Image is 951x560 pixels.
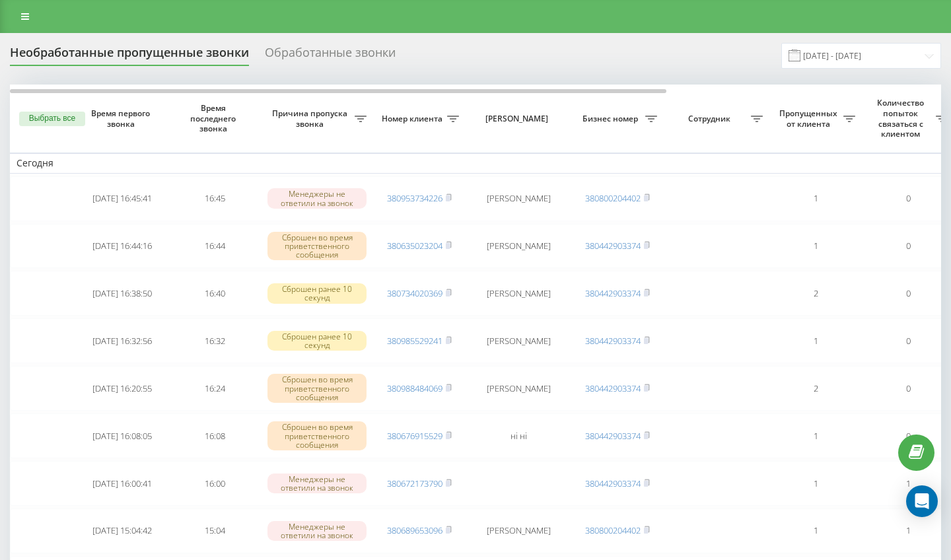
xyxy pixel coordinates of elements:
td: ні ні [466,413,571,458]
td: 1 [769,224,862,269]
a: 380953734226 [387,192,442,204]
td: 1 [769,461,862,506]
td: [DATE] 16:00:41 [76,461,168,506]
a: 380442903374 [585,430,641,442]
a: 380442903374 [585,382,641,394]
div: Менеджеры не ответили на звонок [267,521,367,541]
span: [PERSON_NAME] [477,114,560,124]
td: 16:45 [168,176,261,221]
td: [PERSON_NAME] [466,224,571,269]
a: 380988484069 [387,382,442,394]
span: Номер клиента [380,114,447,124]
td: [PERSON_NAME] [466,318,571,363]
div: Сброшен ранее 10 секунд [267,331,367,351]
a: 380734020369 [387,287,442,299]
div: Менеджеры не ответили на звонок [267,188,367,208]
a: 380800204402 [585,524,641,536]
div: Сброшен во время приветственного сообщения [267,232,367,261]
a: 380442903374 [585,240,641,252]
a: 380442903374 [585,477,641,489]
td: [DATE] 16:20:55 [76,366,168,411]
td: [DATE] 15:04:42 [76,508,168,553]
span: Количество попыток связаться с клиентом [868,98,936,139]
a: 380985529241 [387,335,442,347]
div: Необработанные пропущенные звонки [10,46,249,66]
span: Время последнего звонка [179,103,250,134]
span: Время первого звонка [87,108,158,129]
td: 1 [769,318,862,363]
span: Причина пропуска звонка [267,108,355,129]
div: Обработанные звонки [265,46,396,66]
td: 15:04 [168,508,261,553]
div: Сброшен во время приветственного сообщения [267,374,367,403]
span: Сотрудник [670,114,751,124]
a: 380676915529 [387,430,442,442]
a: 380442903374 [585,287,641,299]
a: 380442903374 [585,335,641,347]
div: Open Intercom Messenger [906,485,938,517]
td: 16:00 [168,461,261,506]
td: [DATE] 16:32:56 [76,318,168,363]
td: 16:44 [168,224,261,269]
span: Пропущенных от клиента [776,108,843,129]
div: Сброшен ранее 10 секунд [267,283,367,303]
td: 1 [769,176,862,221]
div: Менеджеры не ответили на звонок [267,473,367,493]
td: 1 [769,508,862,553]
td: [DATE] 16:44:16 [76,224,168,269]
td: [DATE] 16:45:41 [76,176,168,221]
td: 16:08 [168,413,261,458]
a: 380800204402 [585,192,641,204]
td: [PERSON_NAME] [466,508,571,553]
td: [DATE] 16:38:50 [76,271,168,316]
a: 380689653096 [387,524,442,536]
td: 16:32 [168,318,261,363]
td: [DATE] 16:08:05 [76,413,168,458]
div: Сброшен во время приветственного сообщения [267,421,367,450]
td: 1 [769,413,862,458]
td: 2 [769,271,862,316]
td: [PERSON_NAME] [466,176,571,221]
span: Бизнес номер [578,114,645,124]
td: [PERSON_NAME] [466,366,571,411]
button: Выбрать все [19,112,85,126]
a: 380635023204 [387,240,442,252]
td: 2 [769,366,862,411]
td: 16:24 [168,366,261,411]
td: 16:40 [168,271,261,316]
td: [PERSON_NAME] [466,271,571,316]
a: 380672173790 [387,477,442,489]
